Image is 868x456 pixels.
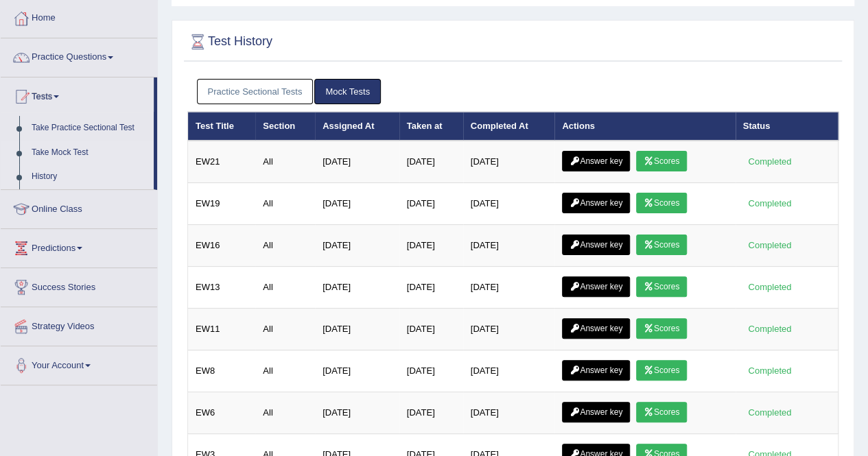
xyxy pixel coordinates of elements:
a: Practice Questions [1,38,157,73]
div: Completed [743,154,797,169]
a: Answer key [562,151,630,171]
td: EW13 [188,267,256,309]
td: EW6 [188,392,256,434]
th: Actions [554,112,735,141]
td: All [255,309,315,350]
a: Answer key [562,360,630,381]
a: Strategy Videos [1,307,157,341]
a: Online Class [1,190,157,224]
a: Scores [636,235,687,255]
th: Status [736,112,838,141]
td: All [255,225,315,267]
h2: Test History [187,32,272,52]
a: Success Stories [1,268,157,302]
td: [DATE] [463,267,555,309]
td: All [255,392,315,434]
div: Completed [743,363,797,378]
a: Predictions [1,229,157,263]
td: All [255,141,315,183]
a: Take Practice Sectional Test [25,116,154,141]
a: Answer key [562,276,630,297]
a: Mock Tests [314,79,381,104]
td: [DATE] [315,225,399,267]
td: EW11 [188,309,256,350]
td: [DATE] [399,309,463,350]
th: Test Title [188,112,256,141]
td: [DATE] [315,392,399,434]
td: All [255,350,315,392]
div: Completed [743,322,797,336]
td: [DATE] [315,267,399,309]
th: Completed At [463,112,555,141]
a: Scores [636,151,687,171]
td: [DATE] [463,183,555,225]
td: All [255,183,315,225]
td: [DATE] [463,309,555,350]
td: [DATE] [463,141,555,183]
div: Completed [743,196,797,211]
a: Scores [636,402,687,422]
td: EW16 [188,225,256,267]
a: Scores [636,318,687,339]
td: [DATE] [399,183,463,225]
td: [DATE] [315,141,399,183]
a: Answer key [562,402,630,422]
td: [DATE] [399,225,463,267]
td: All [255,267,315,309]
a: Scores [636,193,687,213]
td: [DATE] [399,392,463,434]
a: Your Account [1,346,157,381]
a: Answer key [562,235,630,255]
th: Section [255,112,315,141]
div: Completed [743,238,797,252]
td: [DATE] [315,309,399,350]
td: EW19 [188,183,256,225]
th: Assigned At [315,112,399,141]
div: Completed [743,405,797,420]
th: Taken at [399,112,463,141]
td: [DATE] [463,350,555,392]
td: [DATE] [399,267,463,309]
td: [DATE] [399,141,463,183]
a: Answer key [562,193,630,213]
a: Scores [636,276,687,297]
a: Scores [636,360,687,381]
td: [DATE] [315,183,399,225]
td: [DATE] [399,350,463,392]
div: Completed [743,280,797,294]
a: History [25,165,154,189]
a: Answer key [562,318,630,339]
a: Take Mock Test [25,141,154,165]
a: Practice Sectional Tests [197,79,314,104]
td: [DATE] [463,225,555,267]
td: EW8 [188,350,256,392]
td: EW21 [188,141,256,183]
td: [DATE] [315,350,399,392]
td: [DATE] [463,392,555,434]
a: Tests [1,77,154,112]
